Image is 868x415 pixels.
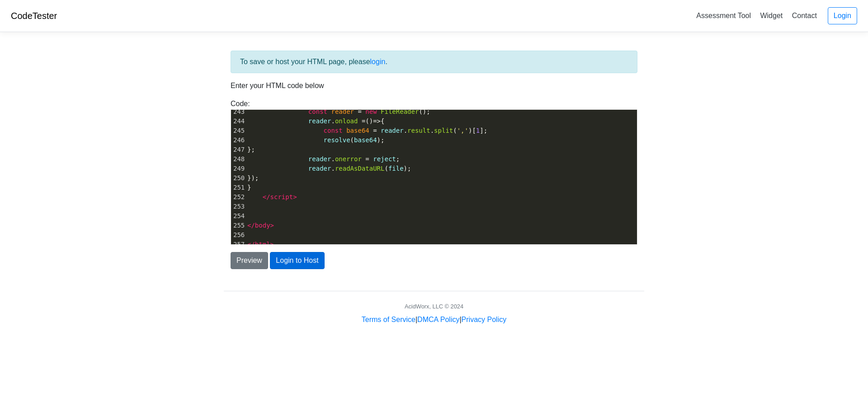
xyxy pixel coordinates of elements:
[11,11,57,21] a: CodeTester
[231,117,245,126] div: 244
[335,165,385,172] span: readAsDataURL
[293,193,297,201] span: >
[247,146,255,153] span: };
[462,316,507,323] a: Privacy Policy
[693,8,755,23] a: Assessment Tool
[373,155,396,163] span: reject
[388,165,404,172] span: file
[247,155,400,163] span: . ;
[381,108,419,115] span: FileReader
[231,240,245,249] div: 257
[362,117,365,125] span: =
[231,183,245,192] div: 251
[231,252,268,269] button: Preview
[373,127,377,134] span: =
[335,155,362,163] span: onerror
[231,211,245,221] div: 254
[231,230,245,240] div: 256
[231,173,245,183] div: 250
[308,165,331,172] span: reader
[231,107,245,117] div: 243
[308,155,331,163] span: reader
[247,174,259,182] span: });
[270,222,274,229] span: >
[407,127,430,134] span: result
[373,117,381,125] span: =>
[247,127,487,134] span: . . ( )[ ];
[263,193,270,201] span: </
[255,241,270,248] span: html
[255,222,270,229] span: body
[231,164,245,173] div: 249
[354,136,377,144] span: base64
[270,193,293,201] span: script
[417,316,459,323] a: DMCA Policy
[308,117,331,125] span: reader
[335,117,358,125] span: onload
[476,127,480,134] span: 1
[370,58,386,65] a: login
[365,155,369,163] span: =
[362,314,506,325] div: | |
[362,316,415,323] a: Terms of Service
[434,127,453,134] span: split
[231,126,245,135] div: 245
[365,108,377,115] span: new
[247,108,430,115] span: ();
[247,165,411,172] span: . ( );
[247,184,251,191] span: }
[231,154,245,164] div: 248
[247,136,385,144] span: ( );
[346,127,369,134] span: base64
[331,108,354,115] span: reader
[247,241,255,248] span: </
[405,302,463,311] div: AcidWorx, LLC © 2024
[231,51,637,73] div: To save or host your HTML page, please .
[231,192,245,202] div: 252
[381,127,404,134] span: reader
[828,7,857,24] a: Login
[788,8,821,23] a: Contact
[247,222,255,229] span: </
[358,108,361,115] span: =
[224,98,644,245] div: Code:
[308,108,327,115] span: const
[247,117,385,125] span: . () {
[270,241,274,248] span: >
[457,127,468,134] span: ','
[756,8,786,23] a: Widget
[270,252,324,269] button: Login to Host
[324,136,350,144] span: resolve
[231,80,637,91] p: Enter your HTML code below
[231,135,245,145] div: 246
[231,202,245,211] div: 253
[231,221,245,230] div: 255
[324,127,343,134] span: const
[231,145,245,154] div: 247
